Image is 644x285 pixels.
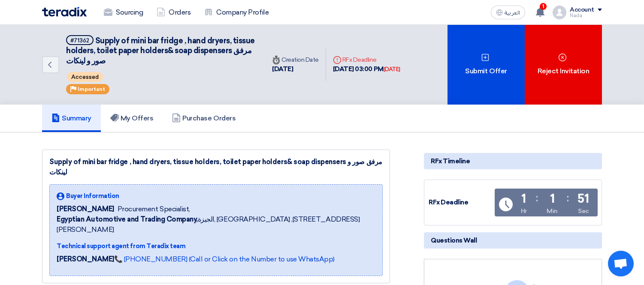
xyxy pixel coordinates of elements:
strong: [PERSON_NAME] [57,255,114,263]
div: Submit Offer [447,25,525,105]
button: العربية [491,6,525,19]
div: Supply of mini bar fridge , hand dryers, tissue holders, toilet paper holders& soap dispensers مر... [49,157,383,177]
div: : [567,190,569,206]
a: Orders [150,3,197,22]
a: Summary [42,105,101,132]
img: profile_test.png [553,6,566,19]
span: العربية [505,10,520,16]
div: [DATE] [272,64,319,74]
div: Open chat [608,251,634,276]
span: الجيزة, [GEOGRAPHIC_DATA] ,[STREET_ADDRESS][PERSON_NAME] [57,214,375,235]
span: Important [78,86,105,92]
span: Supply of mini bar fridge , hand dryers, tissue holders, toilet paper holders& soap dispensers مر... [66,36,255,66]
div: Creation Date [272,55,319,64]
h5: My Offers [110,114,154,123]
div: Min [547,207,558,216]
a: Sourcing [97,3,150,22]
span: Procurement Specialist, [118,204,190,214]
a: My Offers [101,105,163,132]
div: #71362 [70,38,89,43]
h5: Purchase Orders [172,114,236,123]
a: Purchase Orders [163,105,245,132]
div: 1 [550,193,555,205]
div: RFx Deadline [429,198,493,207]
div: [DATE] [384,65,400,74]
span: Questions Wall [431,236,477,245]
span: 1 [540,3,547,10]
div: 1 [521,193,526,205]
span: Buyer Information [66,192,119,201]
a: 📞 [PHONE_NUMBER] (Call or Click on the Number to use WhatsApp) [114,255,335,263]
b: Egyptian Automotive and Trading Company, [57,215,198,223]
span: Accessed [67,72,103,82]
div: : [536,190,538,206]
div: Sec [578,207,589,216]
div: 51 [577,193,589,205]
div: RFx Timeline [424,153,602,169]
h5: Summary [51,114,91,123]
a: Company Profile [197,3,275,22]
img: Teradix logo [42,7,87,17]
div: Account [570,6,594,14]
div: Hr [521,207,527,216]
h5: Supply of mini bar fridge , hand dryers, tissue holders, toilet paper holders& soap dispensers مر... [66,35,255,66]
div: Nada [570,13,602,18]
span: [PERSON_NAME] [57,204,114,214]
div: Technical support agent from Teradix team [57,242,375,251]
div: Reject Invitation [525,25,602,105]
div: [DATE] 03:00 PM [333,64,400,74]
div: RFx Deadline [333,55,400,64]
